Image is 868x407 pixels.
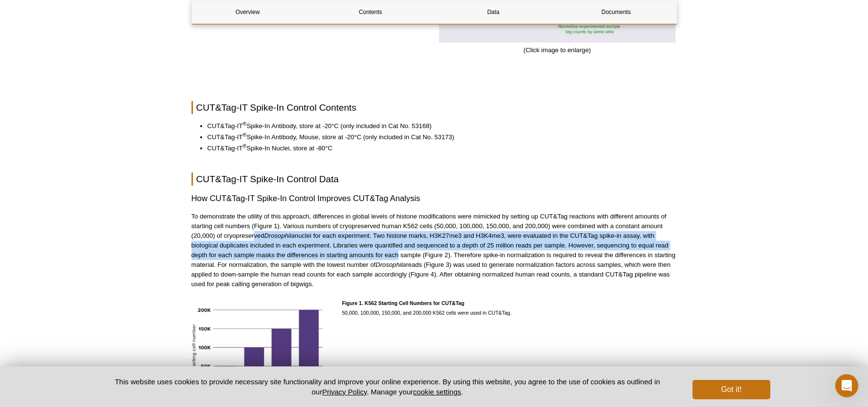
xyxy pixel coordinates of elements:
a: Overview [192,0,304,24]
sup: ® [243,143,247,148]
button: Got it! [692,380,770,399]
li: CUT&Tag-IT Spike-In Nuclei, store at -80°C [207,144,667,153]
strong: Figure 1. K562 Starting Cell Numbers for CUT&Tag [342,300,464,306]
h2: CUT&Tag-IT Spike-In Control Contents [191,101,677,114]
iframe: Intercom live chat [835,374,858,397]
li: CUT&Tag-IT Spike-In Antibody, Mouse, store at -20°C (only included in Cat No. 53173) [207,132,667,142]
a: Data [438,0,549,24]
sup: ® [243,131,247,137]
p: To demonstrate the utility of this approach, differences in global levels of histone modification... [191,212,677,289]
img: K562 Starting Cell Numbers for CUT&Tag [191,298,335,399]
em: Drosophila [376,261,406,268]
h3: How CUT&Tag-IT Spike-In Control Improves CUT&Tag Analysis [191,193,677,204]
a: Privacy Policy [322,388,367,396]
span: 50,000, 100,000, 150,000, and 200,000 K562 cells were used in CUT&Tag. [342,300,512,316]
p: This website uses cookies to provide necessary site functionality and improve your online experie... [98,377,677,397]
sup: ® [243,120,247,126]
em: Drosophila [265,232,295,239]
button: cookie settings [413,388,461,396]
li: CUT&Tag-IT Spike-In Antibody, store at -20°C (only included in Cat No. 53168) [207,121,667,131]
a: Documents [560,0,672,24]
h2: CUT&Tag-IT Spike-In Control Data [191,173,677,186]
a: Contents [315,0,427,24]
